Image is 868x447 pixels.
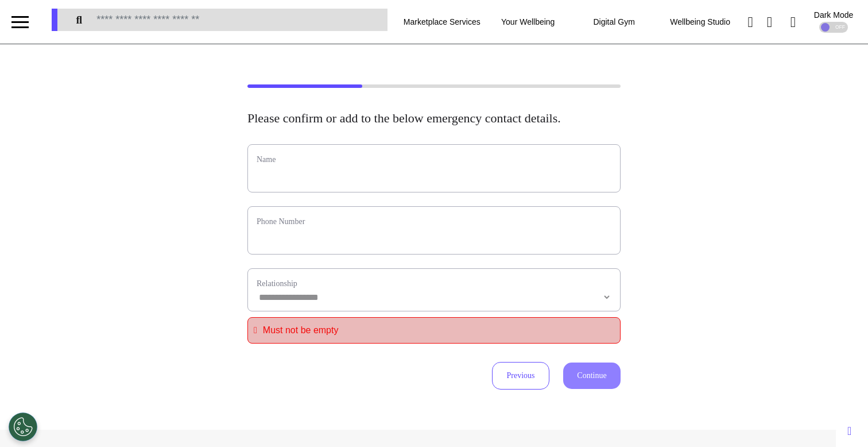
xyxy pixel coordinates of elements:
[657,6,743,38] div: Wellbeing Studio
[257,278,611,290] label: Relationship
[571,6,657,38] div: Digital Gym
[9,413,37,441] button: Open Preferences
[247,111,621,126] h2: Please confirm or add to the below emergency contact details.
[399,6,485,38] div: Marketplace Services
[814,11,853,19] div: Dark Mode
[492,362,549,390] button: Previous
[563,363,621,389] button: Continue
[263,323,339,337] div: Must not be empty
[257,153,611,165] label: Name
[819,22,848,33] div: OFF
[257,215,611,228] label: Phone Number
[485,6,571,38] div: Your Wellbeing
